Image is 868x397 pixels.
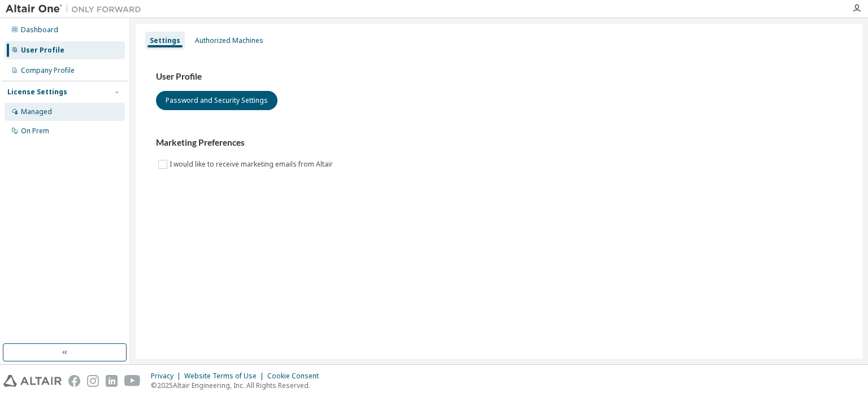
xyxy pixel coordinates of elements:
[21,46,64,55] div: User Profile
[68,375,80,387] img: facebook.svg
[106,375,118,387] img: linkedin.svg
[6,3,147,15] img: Altair One
[21,107,52,116] div: Managed
[124,375,141,387] img: youtube.svg
[151,372,184,381] div: Privacy
[150,36,180,45] div: Settings
[156,91,277,110] button: Password and Security Settings
[156,71,842,82] h3: User Profile
[195,36,263,45] div: Authorized Machines
[156,137,842,149] h3: Marketing Preferences
[184,372,267,381] div: Website Terms of Use
[151,381,325,390] p: © 2025 Altair Engineering, Inc. All Rights Reserved.
[267,372,325,381] div: Cookie Consent
[21,66,75,75] div: Company Profile
[3,375,62,387] img: altair_logo.svg
[7,88,67,97] div: License Settings
[170,158,335,171] label: I would like to receive marketing emails from Altair
[21,126,49,136] div: On Prem
[87,375,99,387] img: instagram.svg
[21,25,58,34] div: Dashboard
